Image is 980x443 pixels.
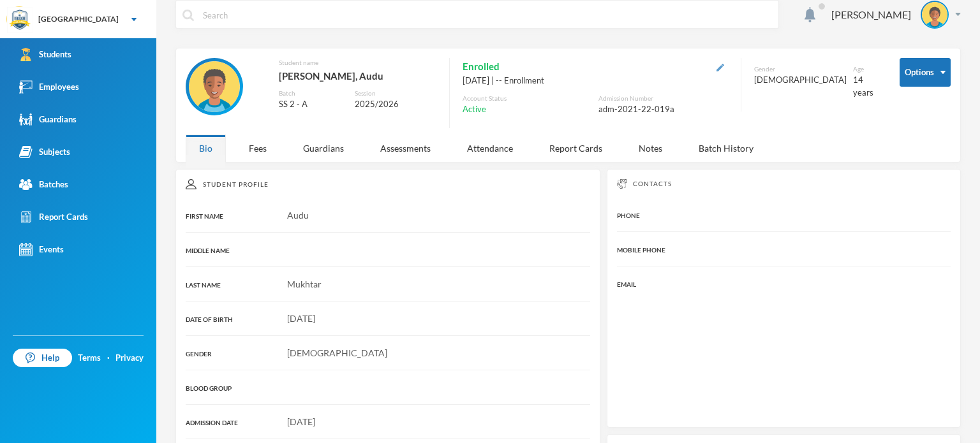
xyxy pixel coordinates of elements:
[189,61,240,112] img: STUDENT
[19,243,64,256] div: Events
[279,98,345,111] div: SS 2 - A
[19,178,68,191] div: Batches
[182,10,194,21] img: search
[617,179,951,189] div: Contacts
[186,179,590,189] div: Student Profile
[279,58,436,68] div: Student name
[202,1,772,29] input: Search
[115,352,144,365] a: Privacy
[617,280,636,288] span: EMAIL
[287,313,315,324] span: [DATE]
[463,94,592,103] div: Account Status
[287,347,387,358] span: [DEMOGRAPHIC_DATA]
[19,145,70,159] div: Subjects
[536,134,616,162] div: Report Cards
[38,13,119,25] div: [GEOGRAPHIC_DATA]
[463,58,500,75] span: Enrolled
[287,279,322,289] span: Mukhtar
[598,103,728,116] div: adm-2021-22-019a
[713,59,728,74] button: Edit
[831,7,911,22] div: [PERSON_NAME]
[19,80,79,94] div: Employees
[287,210,309,221] span: Audu
[355,89,436,98] div: Session
[754,74,847,87] div: [DEMOGRAPHIC_DATA]
[290,134,357,162] div: Guardians
[853,64,880,74] div: Age
[19,48,71,61] div: Students
[7,7,33,33] img: logo
[754,64,847,74] div: Gender
[900,58,951,87] button: Options
[235,134,280,162] div: Fees
[279,89,345,98] div: Batch
[463,75,728,87] div: [DATE] | -- Enrollment
[186,247,230,254] span: MIDDLE NAME
[617,246,665,254] span: MOBILE PHONE
[19,113,77,126] div: Guardians
[922,2,947,27] img: STUDENT
[454,134,526,162] div: Attendance
[367,134,444,162] div: Assessments
[625,134,676,162] div: Notes
[186,134,226,162] div: Bio
[287,416,315,427] span: [DATE]
[19,210,88,224] div: Report Cards
[355,98,436,111] div: 2025/2026
[463,103,486,116] span: Active
[78,352,101,365] a: Terms
[853,74,880,99] div: 14 years
[13,349,72,368] a: Help
[598,94,728,103] div: Admission Number
[617,212,640,219] span: PHONE
[279,68,436,84] div: [PERSON_NAME], Audu
[186,384,232,392] span: BLOOD GROUP
[685,134,767,162] div: Batch History
[107,352,110,365] div: ·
